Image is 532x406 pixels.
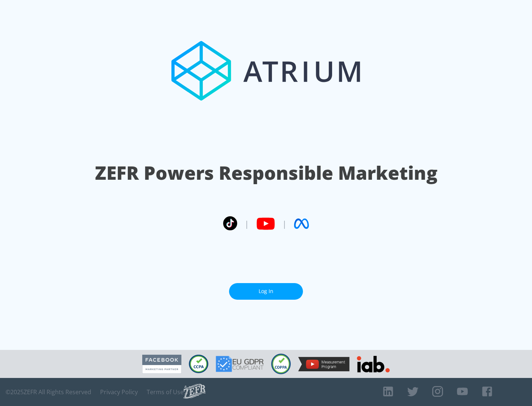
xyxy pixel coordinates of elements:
img: GDPR Compliant [216,356,264,372]
img: YouTube Measurement Program [298,357,349,371]
a: Terms of Use [147,388,184,396]
a: Log In [229,283,303,300]
h1: ZEFR Powers Responsible Marketing [95,160,437,186]
span: | [282,218,287,229]
a: Privacy Policy [100,388,138,396]
span: © 2025 ZEFR All Rights Reserved [6,388,91,396]
img: Facebook Marketing Partner [142,355,181,374]
img: IAB [357,356,390,372]
img: CCPA Compliant [189,355,208,373]
span: | [245,218,249,229]
img: COPPA Compliant [271,354,291,374]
